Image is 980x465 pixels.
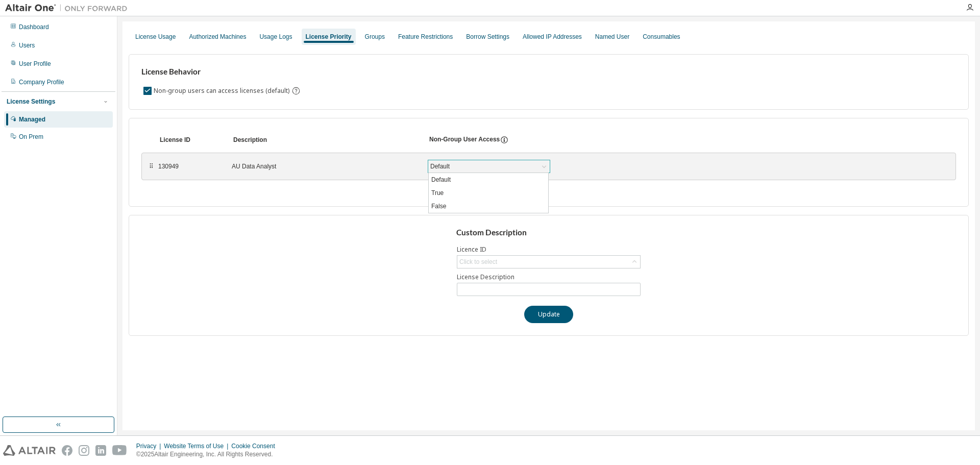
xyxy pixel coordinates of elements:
[189,33,246,41] div: Authorized Machines
[232,162,415,170] div: AU Data Analyst
[398,33,453,41] div: Feature Restrictions
[19,115,45,124] div: Managed
[112,445,127,456] img: youtube.svg
[457,246,641,254] label: Licence ID
[524,306,573,323] button: Update
[291,86,301,95] svg: By default any user not assigned to any group can access any license. Turn this setting off to di...
[19,133,43,141] div: On Prem
[19,60,51,68] div: User Profile
[95,445,106,456] img: linkedin.svg
[306,33,352,41] div: License Priority
[457,273,641,281] label: License Description
[79,445,89,456] img: instagram.svg
[154,85,291,97] label: Non-group users can access licenses (default)
[428,160,550,173] div: Default
[595,33,629,41] div: Named User
[19,78,64,86] div: Company Profile
[19,23,49,31] div: Dashboard
[7,97,55,106] div: License Settings
[429,135,500,144] div: Non-Group User Access
[643,33,680,41] div: Consumables
[365,33,385,41] div: Groups
[19,41,35,50] div: Users
[136,442,164,450] div: Privacy
[62,445,72,456] img: facebook.svg
[160,136,221,144] div: License ID
[429,186,548,200] li: True
[457,256,640,268] div: Click to select
[3,445,56,456] img: altair_logo.svg
[148,162,154,170] div: ⠿
[136,450,281,459] p: © 2025 Altair Engineering, Inc. All Rights Reserved.
[429,173,548,186] li: Default
[158,162,219,170] div: 130949
[259,33,292,41] div: Usage Logs
[141,67,299,77] h3: License Behavior
[231,442,281,450] div: Cookie Consent
[429,161,451,172] div: Default
[456,228,642,238] h3: Custom Description
[429,200,548,213] li: False
[233,136,417,144] div: Description
[5,3,133,13] img: Altair One
[466,33,509,41] div: Borrow Settings
[135,33,176,41] div: License Usage
[523,33,582,41] div: Allowed IP Addresses
[459,258,497,266] div: Click to select
[164,442,231,450] div: Website Terms of Use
